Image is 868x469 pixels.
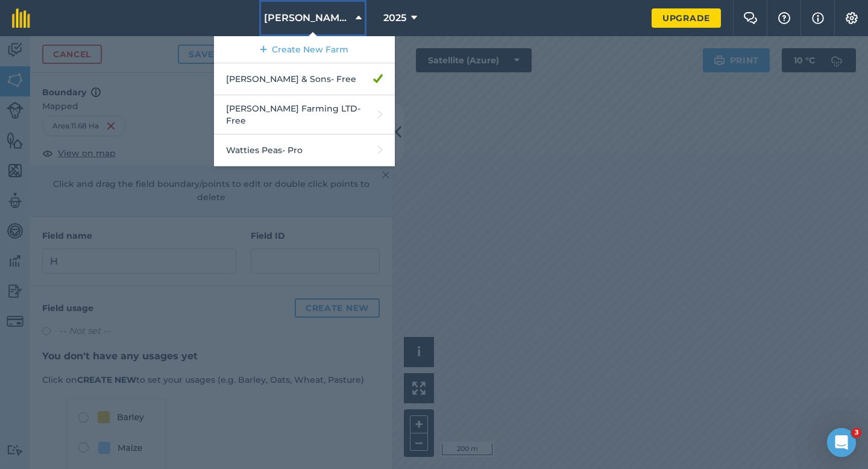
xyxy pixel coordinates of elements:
span: [PERSON_NAME] & Sons [264,11,351,25]
a: Create New Farm [214,36,395,63]
a: [PERSON_NAME] Farming LTD- Free [214,95,395,134]
img: Two speech bubbles overlapping with the left bubble in the forefront [743,12,758,24]
a: Upgrade [652,8,721,28]
iframe: Intercom live chat [827,428,856,457]
img: A cog icon [844,12,859,24]
span: 3 [852,428,861,438]
img: A question mark icon [777,12,791,24]
a: [PERSON_NAME] & Sons- Free [214,63,395,95]
img: fieldmargin Logo [12,8,30,28]
a: Watties Peas- Pro [214,134,395,166]
span: 2025 [383,11,406,25]
img: svg+xml;base64,PHN2ZyB4bWxucz0iaHR0cDovL3d3dy53My5vcmcvMjAwMC9zdmciIHdpZHRoPSIxNyIgaGVpZ2h0PSIxNy... [812,11,824,25]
